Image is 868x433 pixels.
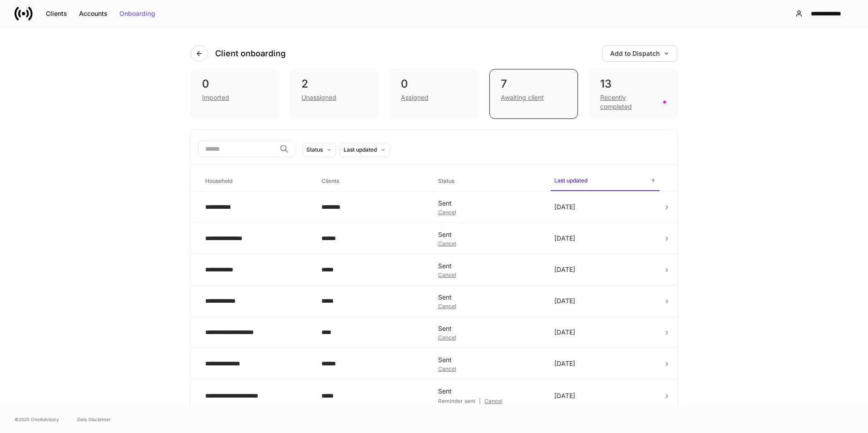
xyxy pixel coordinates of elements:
[390,69,478,119] div: 0Assigned
[301,93,336,102] div: Unassigned
[438,304,456,309] button: Cancel
[547,254,663,285] td: [DATE]
[77,416,111,423] a: Data Disclaimer
[113,6,161,21] button: Onboarding
[438,177,454,185] h6: Status
[438,293,540,302] div: Sent
[600,93,658,111] div: Recently completed
[438,366,456,372] button: Cancel
[438,210,456,215] button: Cancel
[202,93,229,102] div: Imported
[340,143,390,157] button: Last updated
[401,93,429,102] div: Assigned
[202,77,268,91] div: 0
[484,399,503,404] div: Cancel
[119,10,155,17] div: Onboarding
[290,69,379,119] div: 2Unassigned
[401,77,467,91] div: 0
[438,398,475,405] div: Reminder sent
[554,176,587,185] h6: Last updated
[46,10,67,17] div: Clients
[438,241,456,246] button: Cancel
[438,387,540,396] div: Sent
[602,45,677,62] button: Add to Dispatch
[438,199,540,208] div: Sent
[551,172,660,191] span: Last updated
[205,177,232,185] h6: Household
[438,335,456,340] button: Cancel
[547,285,663,317] td: [DATE]
[434,172,543,191] span: Status
[202,172,311,191] span: Household
[547,379,663,413] td: [DATE]
[610,50,670,57] div: Add to Dispatch
[438,324,540,333] div: Sent
[40,6,73,21] button: Clients
[191,69,279,119] div: 0Imported
[438,272,456,278] button: Cancel
[318,172,427,191] span: Clients
[301,77,367,91] div: 2
[501,93,544,102] div: Awaiting client
[489,69,578,119] div: 7Awaiting client
[438,398,540,405] div: |
[15,416,59,423] span: © 2025 OneAdvisory
[547,192,663,223] td: [DATE]
[302,143,336,157] button: Status
[306,145,323,154] div: Status
[589,69,677,119] div: 13Recently completed
[501,77,567,91] div: 7
[547,348,663,379] td: [DATE]
[73,6,113,21] button: Accounts
[215,48,286,59] h4: Client onboarding
[438,355,540,364] div: Sent
[484,398,503,405] button: Cancel
[321,177,339,185] h6: Clients
[547,223,663,254] td: [DATE]
[344,145,377,154] div: Last updated
[438,261,540,271] div: Sent
[79,10,108,17] div: Accounts
[438,230,540,239] div: Sent
[547,317,663,348] td: [DATE]
[600,77,666,91] div: 13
